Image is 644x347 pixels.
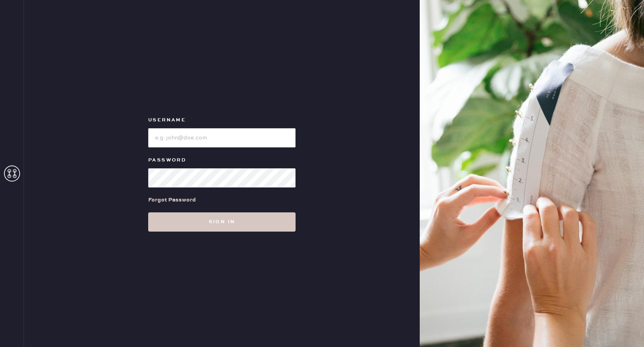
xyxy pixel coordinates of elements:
input: e.g. john@doe.com [148,128,296,147]
a: Forgot Password [148,188,196,212]
label: Username [148,115,296,125]
div: Forgot Password [148,196,196,204]
button: Sign in [148,212,296,232]
label: Password [148,155,296,165]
